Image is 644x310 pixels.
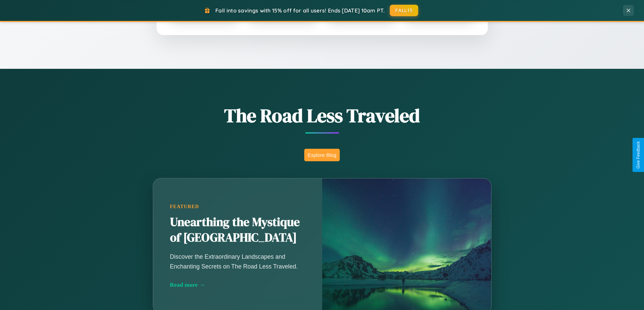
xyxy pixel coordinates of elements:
h2: Unearthing the Mystique of [GEOGRAPHIC_DATA] [170,215,305,246]
div: Give Feedback [636,141,641,169]
span: Fall into savings with 15% off for all users! Ends [DATE] 10am PT. [215,7,385,14]
div: Featured [170,204,305,209]
h1: The Road Less Traveled [119,103,525,129]
div: Read more → [170,281,305,288]
button: FALL15 [390,5,418,16]
button: Explore Blog [304,149,340,161]
p: Discover the Extraordinary Landscapes and Enchanting Secrets on The Road Less Traveled. [170,252,305,271]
